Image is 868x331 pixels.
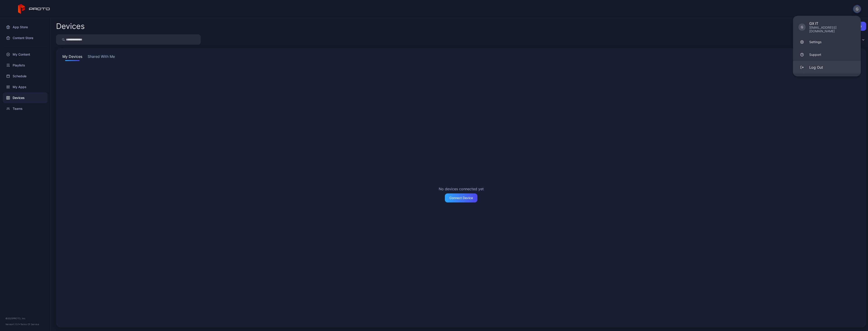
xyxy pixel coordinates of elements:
a: Content Store [3,33,48,43]
a: Schedule [3,71,48,82]
button: G [853,5,861,13]
h2: No devices connected yet [439,186,484,192]
a: Terms Of Service [20,323,39,326]
a: Settings [793,36,861,48]
h2: Devices [56,22,85,30]
a: App Store [3,22,48,33]
span: Version 1.13.1 • [5,323,20,326]
a: GGX IT[EMAIL_ADDRESS][DOMAIN_NAME] [793,19,861,36]
a: Support [793,48,861,61]
a: Playlists [3,60,48,71]
div: GX IT [809,21,855,26]
a: My Apps [3,82,48,92]
div: Settings [809,40,821,44]
div: Connect Device [449,196,473,200]
button: Shared With Me [87,54,116,61]
div: © 2025 PROTO, Inc. [5,317,45,320]
a: My Content [3,49,48,60]
div: G [798,23,806,31]
button: My Devices [61,54,83,61]
button: Log Out [793,61,861,74]
div: Log Out [809,65,823,70]
div: Support [809,52,821,57]
a: Teams [3,103,48,114]
div: [EMAIL_ADDRESS][DOMAIN_NAME] [809,26,855,33]
button: Connect Device [445,193,477,202]
a: Devices [3,92,48,103]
